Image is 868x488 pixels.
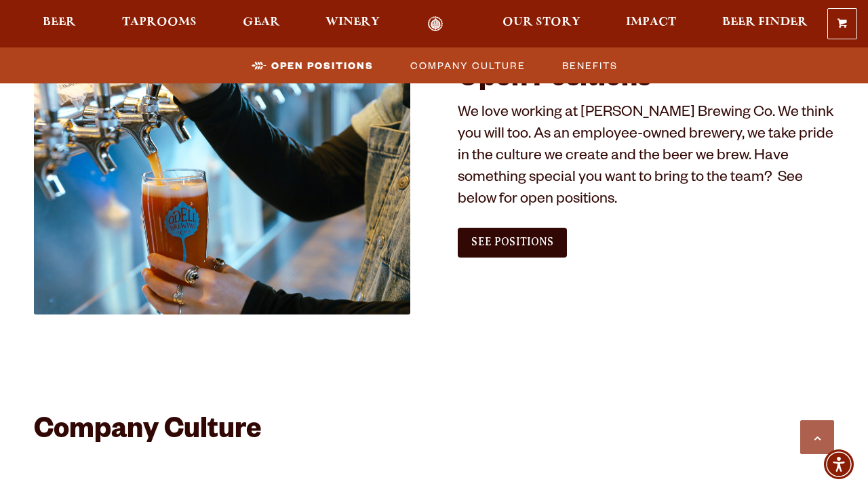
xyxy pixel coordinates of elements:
[43,17,76,28] span: Beer
[562,56,618,75] span: Benefits
[471,236,553,248] span: See Positions
[243,17,280,28] span: Gear
[34,16,85,32] a: Beer
[554,56,625,75] a: Benefits
[122,17,197,28] span: Taprooms
[824,449,854,479] div: Accessibility Menu
[243,56,380,75] a: Open Positions
[410,56,526,75] span: Company Culture
[402,56,532,75] a: Company Culture
[234,16,289,32] a: Gear
[617,16,685,32] a: Impact
[325,17,380,28] span: Winery
[626,17,676,28] span: Impact
[34,416,834,449] h2: Company Culture
[458,228,567,258] a: See Positions
[458,104,834,212] p: We love working at [PERSON_NAME] Brewing Co. We think you will too. As an employee-owned brewery,...
[722,17,808,28] span: Beer Finder
[713,16,816,32] a: Beer Finder
[800,420,834,454] a: Scroll to top
[494,16,589,32] a: Our Story
[113,16,205,32] a: Taprooms
[502,17,580,28] span: Our Story
[410,16,460,32] a: Odell Home
[271,56,374,75] span: Open Positions
[317,16,389,32] a: Winery
[34,64,410,314] img: Jobs_1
